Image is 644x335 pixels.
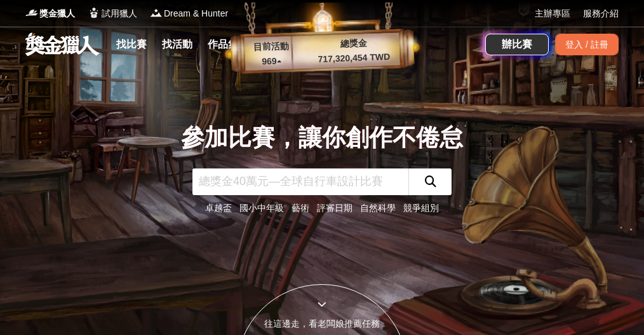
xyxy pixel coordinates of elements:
a: 找比賽 [111,36,152,53]
p: 目前活動 [245,39,297,55]
div: 往這邊走，看老闆娘推薦任務 [237,317,407,331]
a: 評審日期 [317,203,352,213]
div: 參加比賽，讓你創作不倦怠 [181,120,463,156]
a: 主辦專區 [535,7,570,20]
a: 藝術 [292,203,309,213]
a: 找活動 [157,36,198,53]
a: 作品集 [203,36,243,53]
span: 試用獵人 [102,7,137,20]
img: Logo [88,6,100,19]
p: 717,320,454 TWD [297,50,412,67]
a: 卓越盃 [205,203,232,213]
a: Logo獎金獵人 [25,7,75,20]
img: Logo [25,6,38,19]
a: 辦比賽 [485,34,549,55]
a: 競爭組別 [403,203,439,213]
div: 登入 / 註冊 [555,34,619,55]
img: Logo [150,6,163,19]
input: 總獎金40萬元—全球自行車設計比賽 [192,168,408,195]
a: 國小中年級 [239,203,284,213]
span: Dream & Hunter [164,7,228,20]
a: LogoDream & Hunter [150,7,228,20]
span: 獎金獵人 [39,7,75,20]
p: 969 ▴ [246,54,297,69]
a: 自然科學 [360,203,396,213]
a: 服務介紹 [583,7,619,20]
p: 總獎金 [296,35,411,52]
a: Logo試用獵人 [88,7,137,20]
